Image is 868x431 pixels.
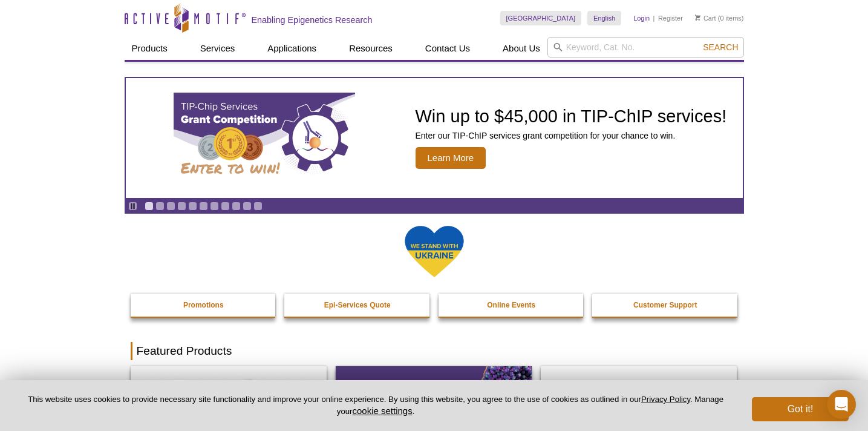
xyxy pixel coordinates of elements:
[500,11,582,25] a: [GEOGRAPHIC_DATA]
[183,301,224,309] strong: Promotions
[128,202,137,211] a: Toggle autoplay
[418,37,477,60] a: Contact Us
[210,202,219,211] a: Go to slide 7
[416,130,727,141] p: Enter our TIP-ChIP services grant competition for your chance to win.
[752,397,849,421] button: Got it!
[658,14,683,22] a: Register
[416,147,486,169] span: Learn More
[695,11,744,25] li: (0 items)
[19,394,732,417] p: This website uses cookies to provide necessary site functionality and improve your online experie...
[284,294,431,317] a: Epi-Services Quote
[633,301,697,309] strong: Customer Support
[125,37,175,60] a: Products
[703,42,738,52] span: Search
[587,11,621,25] a: English
[199,202,208,211] a: Go to slide 6
[416,107,727,125] h2: Win up to $45,000 in TIP-ChIP services!
[404,225,465,278] img: We Stand With Ukraine
[827,390,856,419] div: Open Intercom Messenger
[188,202,197,211] a: Go to slide 5
[126,78,743,198] a: TIP-ChIP Services Grant Competition Win up to $45,000 in TIP-ChIP services! Enter our TIP-ChIP se...
[155,202,165,211] a: Go to slide 2
[487,301,535,309] strong: Online Events
[342,37,400,60] a: Resources
[260,37,324,60] a: Applications
[695,14,716,22] a: Cart
[439,294,585,317] a: Online Events
[126,78,743,198] article: TIP-ChIP Services Grant Competition
[243,202,252,211] a: Go to slide 10
[592,294,739,317] a: Customer Support
[352,406,412,416] button: cookie settings
[232,202,241,211] a: Go to slide 9
[699,42,742,53] button: Search
[641,395,690,404] a: Privacy Policy
[193,37,243,60] a: Services
[695,15,700,21] img: Your Cart
[177,202,186,211] a: Go to slide 4
[633,14,650,22] a: Login
[547,37,744,58] input: Keyword, Cat. No.
[252,15,373,25] h2: Enabling Epigenetics Research
[131,294,277,317] a: Promotions
[495,37,547,60] a: About Us
[253,202,263,211] a: Go to slide 11
[653,11,655,25] li: |
[145,202,154,211] a: Go to slide 1
[221,202,230,211] a: Go to slide 8
[166,202,175,211] a: Go to slide 3
[324,301,391,309] strong: Epi-Services Quote
[131,342,738,360] h2: Featured Products
[174,93,355,183] img: TIP-ChIP Services Grant Competition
